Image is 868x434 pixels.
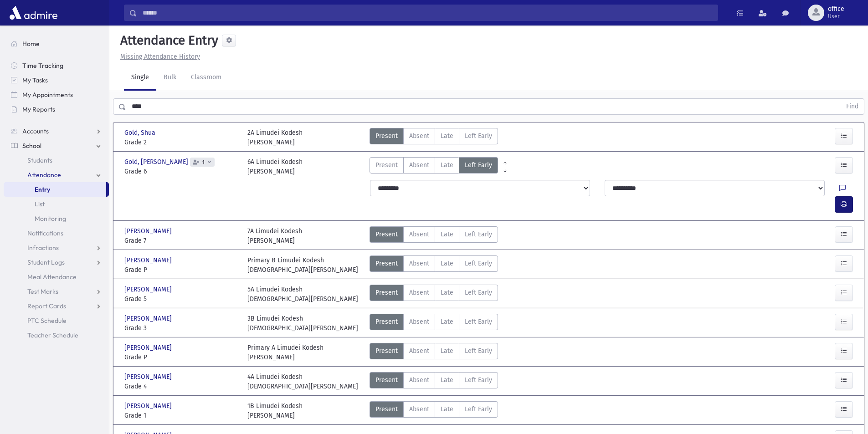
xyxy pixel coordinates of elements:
div: AttTypes [370,285,498,304]
span: Left Early [465,160,492,170]
div: AttTypes [370,401,498,420]
div: 3B Limudei Kodesh [DEMOGRAPHIC_DATA][PERSON_NAME] [247,314,358,333]
span: Absent [409,346,429,356]
span: Report Cards [27,302,66,310]
a: Notifications [4,226,109,240]
div: 5A Limudei Kodesh [DEMOGRAPHIC_DATA][PERSON_NAME] [247,285,358,304]
span: Present [375,288,398,297]
span: Present [375,259,398,268]
a: My Appointments [4,87,109,102]
a: Students [4,153,109,168]
span: Absent [409,288,429,297]
div: AttTypes [370,314,498,333]
a: Accounts [4,124,109,138]
u: Missing Attendance History [120,53,200,61]
span: User [828,13,844,20]
span: Grade P [124,352,238,362]
span: Grade 3 [124,323,238,333]
div: 2A Limudei Kodesh [PERSON_NAME] [247,128,303,147]
span: [PERSON_NAME] [124,343,174,352]
a: PTC Schedule [4,313,109,328]
span: Late [441,259,453,268]
span: Grade 1 [124,411,238,420]
span: Late [441,404,453,414]
span: PTC Schedule [27,317,67,325]
span: Absent [409,317,429,327]
div: 4A Limudei Kodesh [DEMOGRAPHIC_DATA][PERSON_NAME] [247,372,358,391]
div: 1B Limudei Kodesh [PERSON_NAME] [247,401,303,420]
span: Left Early [465,288,492,297]
span: Gold, Shua [124,128,157,138]
span: Grade 7 [124,236,238,245]
a: My Tasks [4,73,109,87]
span: [PERSON_NAME] [124,255,174,265]
span: Grade 4 [124,382,238,391]
a: Bulk [156,65,184,91]
span: Gold, [PERSON_NAME] [124,157,190,167]
a: Entry [4,182,106,197]
span: Late [441,346,453,356]
div: AttTypes [370,255,498,275]
span: Late [441,230,453,239]
span: Absent [409,259,429,268]
span: Present [375,375,398,385]
span: My Reports [22,105,55,113]
span: Grade 5 [124,294,238,304]
div: AttTypes [370,372,498,391]
span: School [22,142,41,150]
div: AttTypes [370,343,498,362]
span: Late [441,160,453,170]
span: Grade 6 [124,167,238,176]
a: Report Cards [4,299,109,313]
a: My Reports [4,102,109,117]
a: Teacher Schedule [4,328,109,342]
a: Single [124,65,156,91]
span: Late [441,375,453,385]
input: Search [137,5,718,21]
span: Entry [35,185,50,194]
span: Students [27,156,52,164]
span: Grade 2 [124,138,238,147]
a: Test Marks [4,284,109,299]
span: Left Early [465,131,492,141]
span: Left Early [465,259,492,268]
span: [PERSON_NAME] [124,226,174,236]
span: Infractions [27,244,59,252]
span: Notifications [27,229,63,237]
span: Present [375,160,398,170]
span: Late [441,317,453,327]
span: Absent [409,230,429,239]
a: Attendance [4,168,109,182]
span: [PERSON_NAME] [124,314,174,323]
span: Left Early [465,346,492,356]
a: Time Tracking [4,58,109,73]
button: Find [841,99,864,114]
a: Home [4,36,109,51]
span: office [828,5,844,13]
span: Left Early [465,375,492,385]
span: Test Marks [27,287,58,296]
span: Home [22,40,40,48]
span: Absent [409,131,429,141]
span: Absent [409,375,429,385]
span: [PERSON_NAME] [124,285,174,294]
span: Monitoring [35,214,66,223]
span: Present [375,317,398,327]
div: Primary B Limudei Kodesh [DEMOGRAPHIC_DATA][PERSON_NAME] [247,255,358,275]
div: 7A Limudei Kodesh [PERSON_NAME] [247,226,302,245]
span: Late [441,288,453,297]
div: AttTypes [370,128,498,147]
span: Left Early [465,317,492,327]
span: Attendance [27,171,61,179]
span: Present [375,346,398,356]
span: Present [375,131,398,141]
a: Monitoring [4,211,109,226]
a: Missing Attendance History [117,53,200,61]
span: [PERSON_NAME] [124,372,174,382]
span: 1 [200,159,206,165]
span: Time Tracking [22,61,63,70]
a: Student Logs [4,255,109,270]
h5: Attendance Entry [117,33,218,48]
a: Meal Attendance [4,270,109,284]
span: Teacher Schedule [27,331,78,339]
